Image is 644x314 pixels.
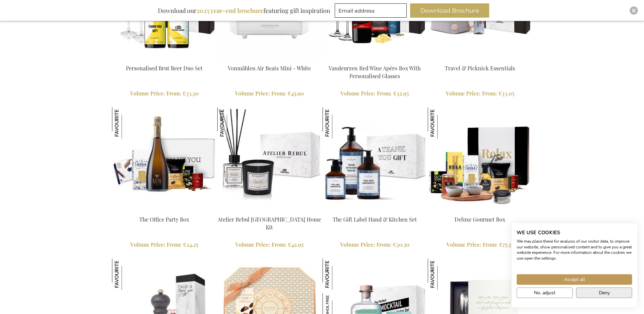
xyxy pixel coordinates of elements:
span: From [377,90,392,97]
a: Travel & Picknick Essentials Travel & Picknick Essentials [428,56,532,63]
span: Volume Price: [446,90,481,97]
span: From [272,241,287,248]
a: The Gift Label Hand & Kitchen Set The Gift Label Hand & Kitchen Set [323,207,427,214]
h2: We use cookies [517,230,632,236]
img: The Gift Label Hand & Kitchen Set [323,107,354,139]
span: Volume Price: [130,90,165,97]
span: Volume Price: [130,241,165,248]
button: Deny all cookies [576,287,632,298]
img: The Gift Label Hand & Kitchen Set [323,107,427,212]
span: Volume Price: [446,241,481,248]
span: €45.90 [288,90,304,97]
span: €32.95 [393,90,409,97]
img: ARCA-20055 [428,107,532,212]
a: The Office Party Box [139,216,189,223]
span: Volume Price: [340,241,375,248]
a: Volume Price: From €33.30 [112,90,217,98]
img: Atelier Rebul Istanbul Home Kit [217,107,249,139]
span: From [483,241,498,248]
div: Download our featuring gift inspiration [155,3,333,18]
a: Vandeurzen Red Wine Apéro Box With Personalised Glasses [323,56,427,63]
img: Atelier Rebul Istanbul Home Kit [217,107,322,212]
a: Volume Price: From €30.50 [323,241,427,249]
a: Travel & Picknick Essentials [445,65,515,72]
img: Culinary Salt & Pepper Set [112,259,143,290]
a: Volume Price: From €32.95 [323,90,427,98]
img: Personalised Non-Alcoholic Gin & Tonic Apéro Box [323,259,354,290]
b: 2025 year-end brochure [197,6,263,15]
img: Personalised Zeeland Mussel Cutlery [428,259,459,290]
a: Atelier Rebul Istanbul Home Kit Atelier Rebul Istanbul Home Kit [217,207,322,214]
img: Close [632,8,636,13]
button: Accept all cookies [517,274,632,285]
span: From [271,90,286,97]
span: Accept all [564,276,585,283]
span: No, adjust [534,289,555,296]
img: The Office Party Box [112,107,143,139]
a: Deluxe Gourmet Box [455,216,505,223]
a: The Office Party Box The Office Party Box [112,207,217,214]
form: marketing offers and promotions [335,3,409,20]
button: Download Brochure [410,3,489,18]
span: Deny [599,289,610,296]
span: €30.50 [393,241,409,248]
a: Personalised Champagne Beer Personalised Brut Beer Duo Set [112,56,217,63]
a: The Gift Label Hand & Kitchen Set [333,216,417,223]
span: €33.05 [498,90,514,97]
span: From [482,90,497,97]
span: €75.35 [499,241,513,248]
button: Adjust cookie preferences [517,287,573,298]
a: Volume Price: From €24.25 [112,241,217,249]
span: Volume Price: [235,241,270,248]
a: Vonmahlen Air Beats Mini [217,56,322,63]
input: Email address [335,3,407,18]
a: ARCA-20055 Deluxe Gourmet Box [428,207,532,214]
span: From [166,90,181,97]
a: Volume Price: From €33.05 [428,90,532,98]
span: Volume Price: [341,90,375,97]
a: Personalised Brut Beer Duo Set [126,65,203,72]
div: Close [630,6,638,15]
span: From [167,241,182,248]
span: €42.95 [288,241,303,248]
a: Volume Price: From €75.35 [428,241,532,249]
img: The Office Party Box [112,107,217,212]
p: We may place these for analysis of our visitor data, to improve our website, show personalised co... [517,239,632,261]
a: Vandeurzen Red Wine Apéro Box With Personalised Glasses [329,65,421,80]
a: Volume Price: From €45.90 [217,90,322,98]
img: Deluxe Gourmet Box [428,107,459,139]
span: From [376,241,391,248]
a: Volume Price: From €42.95 [217,241,322,249]
span: €24.25 [183,241,198,248]
span: Volume Price: [235,90,270,97]
a: Vonmählen Air Beats Mini - White [228,65,311,72]
a: Atelier Rebul [GEOGRAPHIC_DATA] Home Kit [218,216,321,231]
span: €33.30 [183,90,199,97]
